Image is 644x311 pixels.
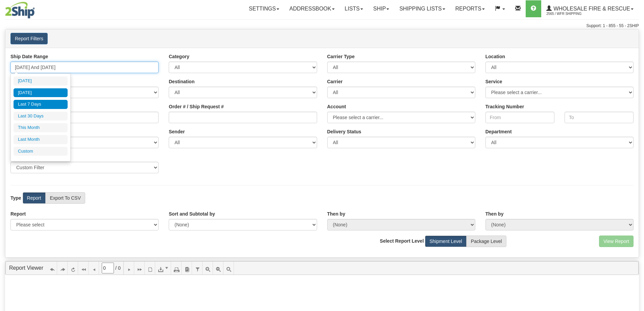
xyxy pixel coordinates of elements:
[244,0,284,17] a: Settings
[169,53,189,60] label: Category
[467,236,506,247] label: Package Level
[10,210,26,217] label: Report
[599,236,634,247] button: View Report
[169,210,215,217] label: Sort and Subtotal by
[485,112,554,123] input: From
[340,0,368,17] a: Lists
[552,6,630,12] span: WHOLESALE FIRE & RESCUE
[541,0,639,17] a: WHOLESALE FIRE & RESCUE 2565 / WFR Shipping
[327,137,475,148] select: Please ensure data set in report has been RECENTLY tracked from your Shipment History
[10,33,48,44] button: Report Filters
[14,88,68,97] li: [DATE]
[450,0,490,17] a: Reports
[327,128,361,135] label: Please ensure data set in report has been RECENTLY tracked from your Shipment History
[169,128,185,135] label: Sender
[118,265,121,271] span: 0
[327,210,345,217] label: Then by
[485,78,502,85] label: Service
[169,103,224,110] label: Order # / Ship Request #
[368,0,394,17] a: Ship
[115,265,117,271] span: /
[23,192,46,204] label: Report
[5,23,639,29] div: Support: 1 - 855 - 55 - 2SHIP
[5,2,35,19] img: logo2565.jpg
[394,0,450,17] a: Shipping lists
[327,78,343,85] label: Carrier
[169,78,194,85] label: Destination
[14,76,68,86] li: [DATE]
[485,128,512,135] label: Department
[380,238,424,244] label: Select Report Level
[546,10,597,17] span: 2565 / WFR Shipping
[565,112,634,123] input: To
[10,53,48,60] label: Ship Date Range
[327,103,346,110] label: Account
[425,236,467,247] label: Shipment Level
[14,135,68,144] li: Last Month
[485,210,504,217] label: Then by
[14,112,68,121] li: Last 30 Days
[14,123,68,132] li: This Month
[485,53,505,60] label: Location
[284,0,340,17] a: Addressbook
[485,103,524,110] label: Tracking Number
[14,147,68,156] li: Custom
[9,265,43,271] a: Report Viewer
[45,192,85,204] label: Export To CSV
[327,53,355,60] label: Carrier Type
[14,100,68,109] li: Last 7 Days
[10,195,21,201] label: Type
